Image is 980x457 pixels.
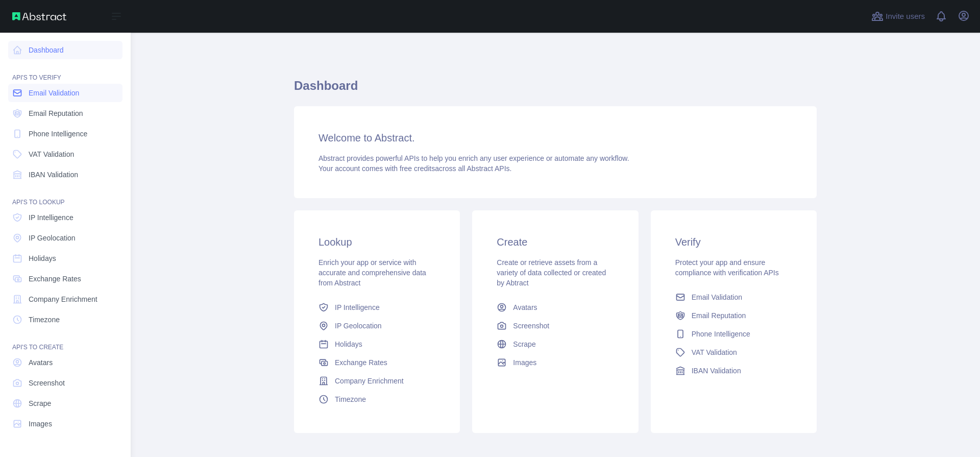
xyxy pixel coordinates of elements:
span: Holidays [29,253,56,263]
span: Email Reputation [692,310,746,321]
a: Timezone [314,390,439,408]
span: Invite users [886,11,925,22]
span: Images [513,357,536,368]
span: Enrich your app or service with accurate and comprehensive data from Abstract [318,258,426,287]
div: API'S TO CREATE [8,331,122,351]
span: IP Intelligence [335,302,380,312]
a: Exchange Rates [8,270,122,288]
span: Timezone [335,394,366,404]
h3: Create [497,235,614,249]
span: Screenshot [513,321,549,331]
span: VAT Validation [692,347,737,357]
span: Screenshot [29,378,65,388]
span: Phone Intelligence [29,129,87,139]
a: Dashboard [8,41,122,59]
a: Email Reputation [8,104,122,123]
a: Email Validation [671,288,796,306]
span: Exchange Rates [29,274,81,284]
span: Avatars [29,357,53,368]
a: Images [493,353,618,372]
a: Phone Intelligence [671,325,796,343]
a: IP Intelligence [8,208,122,227]
span: Timezone [29,315,60,325]
h3: Verify [675,235,792,249]
span: free credits [400,164,435,173]
span: Exchange Rates [335,357,387,368]
div: API'S TO LOOKUP [8,186,122,206]
img: Abstract API [12,12,66,20]
a: Avatars [8,353,122,372]
a: Screenshot [493,317,618,335]
a: Exchange Rates [314,353,439,372]
a: Scrape [493,335,618,353]
a: Images [8,415,122,433]
span: Avatars [513,302,537,312]
button: Invite users [869,8,927,25]
a: Phone Intelligence [8,125,122,143]
span: Scrape [513,339,535,349]
span: IBAN Validation [692,366,741,376]
span: Your account comes with across all Abstract APIs. [318,164,511,173]
a: Holidays [8,249,122,268]
div: API'S TO VERIFY [8,61,122,82]
a: Avatars [493,298,618,317]
span: Holidays [335,339,362,349]
span: Images [29,419,52,429]
a: VAT Validation [8,145,122,163]
a: Company Enrichment [314,372,439,390]
a: IP Geolocation [8,229,122,247]
a: VAT Validation [671,343,796,362]
span: Scrape [29,398,51,408]
h1: Dashboard [294,78,817,102]
a: IBAN Validation [671,362,796,380]
a: Screenshot [8,374,122,392]
span: IP Geolocation [29,233,76,243]
span: IP Geolocation [335,321,382,331]
span: Abstract provides powerful APIs to help you enrich any user experience or automate any workflow. [318,154,629,162]
h3: Lookup [318,235,435,249]
a: IBAN Validation [8,165,122,184]
span: Email Validation [29,88,79,98]
h3: Welcome to Abstract. [318,131,792,145]
span: Email Reputation [29,108,83,118]
a: Scrape [8,394,122,413]
a: Email Validation [8,84,122,102]
a: Timezone [8,310,122,329]
span: Company Enrichment [335,376,404,386]
span: Company Enrichment [29,294,97,304]
a: Company Enrichment [8,290,122,308]
a: Holidays [314,335,439,353]
span: Protect your app and ensure compliance with verification APIs [675,258,779,277]
span: Email Validation [692,292,742,302]
span: IBAN Validation [29,170,78,180]
span: Phone Intelligence [692,329,750,339]
span: VAT Validation [29,149,74,159]
span: Create or retrieve assets from a variety of data collected or created by Abtract [497,258,606,287]
a: IP Geolocation [314,317,439,335]
a: Email Reputation [671,306,796,325]
span: IP Intelligence [29,212,73,223]
a: IP Intelligence [314,298,439,317]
